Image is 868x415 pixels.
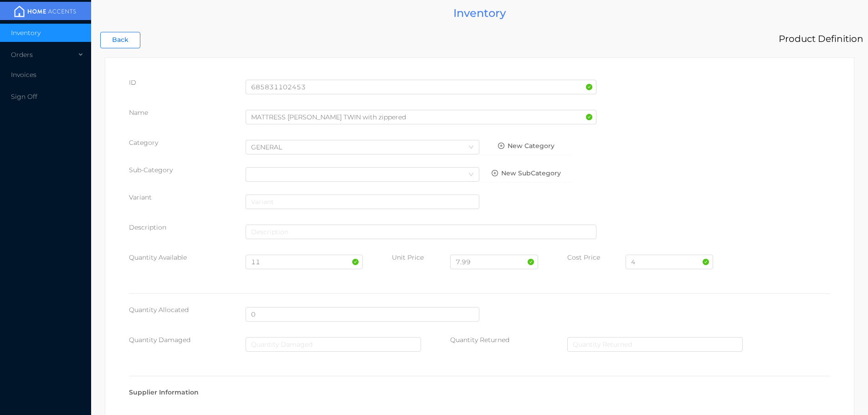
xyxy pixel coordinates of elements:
[11,5,79,18] img: mainBanner
[468,172,474,178] i: icon: down
[11,92,37,101] span: Sign Off
[246,255,362,269] input: Quantity
[779,31,863,47] div: Product Definition
[246,195,479,209] input: Variant
[129,138,246,148] p: Category
[129,253,246,262] p: Quantity Available
[129,305,246,315] div: Quantity Allocated
[129,108,246,118] p: Name
[246,80,596,94] input: Homeaccents ID
[392,253,450,262] p: Unit Price
[567,337,743,352] input: Quantity Returned
[246,337,421,352] input: Quantity Damaged
[129,388,830,397] div: Supplier Information
[11,29,41,37] span: Inventory
[129,165,246,175] div: Sub-Category
[450,335,567,345] div: Quantity Returned
[129,78,246,87] div: ID
[479,138,573,154] button: icon: plus-circle-oNew Category
[479,165,573,182] button: icon: plus-circle-oNew SubCategory
[450,255,538,269] input: Unit Price
[100,32,140,48] button: Back
[246,110,596,124] input: Name
[129,193,246,202] div: Variant
[129,335,246,345] div: Quantity Damaged
[468,144,474,151] i: icon: down
[251,140,291,154] div: GENERAL
[96,5,863,21] div: Inventory
[246,225,596,239] input: Description
[567,253,626,262] p: Cost Price
[11,71,36,79] span: Invoices
[246,307,479,322] input: Quantity Allocated
[129,223,246,232] p: Description
[626,255,713,269] input: Cost Price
